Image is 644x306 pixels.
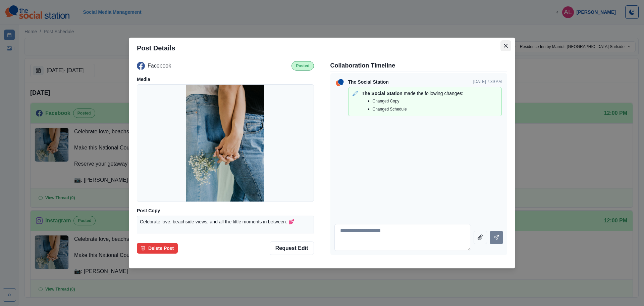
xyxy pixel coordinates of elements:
button: Attach file [474,231,487,244]
p: [DATE] 7:39 AM [473,79,502,86]
p: Changed Schedule [373,106,407,112]
p: made the following changes: [404,90,463,97]
p: Collaboration Timeline [330,61,507,70]
button: Request Edit [270,242,314,255]
p: Celebrate love, beachside views, and all the little moments in between. 💕 Make this National Coup... [140,219,311,270]
p: Facebook [148,62,171,70]
p: Post Copy [137,207,314,214]
button: Close [500,40,511,51]
header: Post Details [129,38,515,58]
button: Send message [490,231,503,244]
img: ssLogoSVG.f144a2481ffb055bcdd00c89108cbcb7.svg [334,77,345,88]
p: The Social Station [362,90,402,97]
button: Delete Post [137,243,178,254]
img: sspgdtdkdfcuhygplkxu [186,84,264,202]
p: Posted [296,63,309,69]
p: Changed Copy [373,98,399,104]
p: Media [137,76,314,83]
p: The Social Station [348,79,389,86]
